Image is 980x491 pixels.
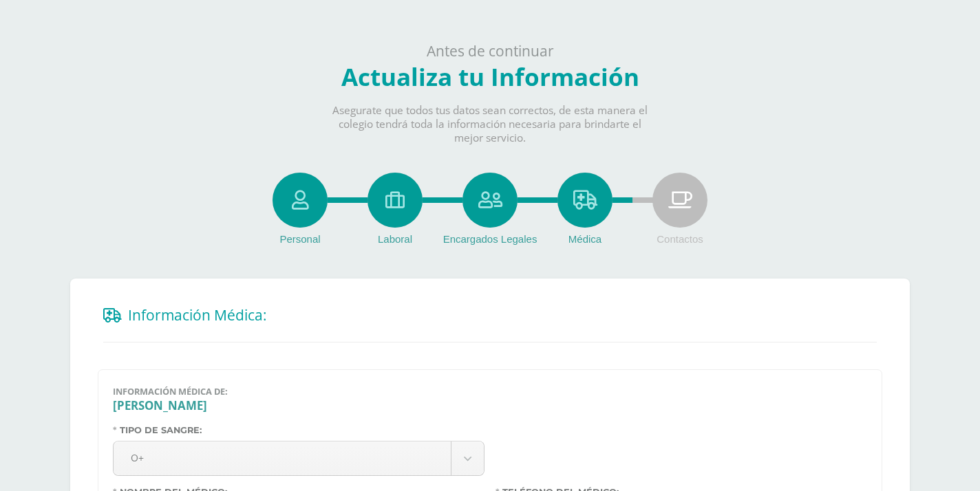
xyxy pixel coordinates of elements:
[568,233,601,245] span: Médica
[657,233,703,245] span: Contactos
[427,41,554,61] span: Antes de continuar
[113,385,228,397] span: Información médica de:
[113,397,867,413] h3: [PERSON_NAME]
[321,104,659,145] p: Asegurate que todos tus datos sean correctos, de esta manera el colegio tendrá toda la informació...
[131,441,434,474] span: O+
[113,425,484,435] label: Tipo de sangre:
[443,233,537,245] span: Encargados Legales
[378,233,412,245] span: Laboral
[128,305,267,325] span: Información Médica:
[114,441,484,475] a: O+
[279,233,320,245] span: Personal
